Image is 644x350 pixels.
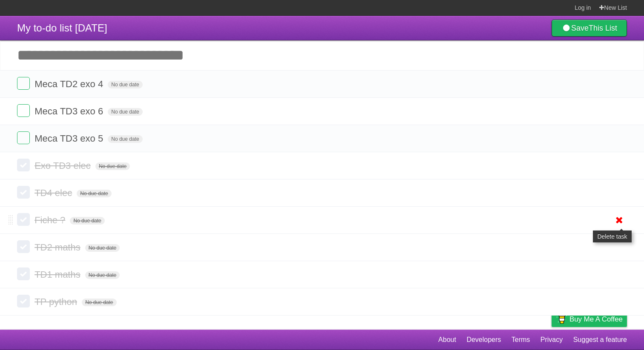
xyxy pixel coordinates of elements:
label: Done [17,240,30,253]
span: No due date [85,244,120,252]
label: Done [17,77,30,90]
label: Done [17,267,30,280]
a: Privacy [540,332,563,348]
span: Buy me a coffee [569,312,623,327]
span: TD4 elec [34,188,74,198]
b: This List [589,24,617,32]
span: No due date [108,135,142,143]
label: Done [17,104,30,117]
a: Developers [466,332,501,348]
label: Done [17,131,30,144]
span: Meca TD2 exo 4 [34,79,105,89]
span: My to-do list [DATE] [17,22,107,34]
span: TD1 maths [34,269,83,280]
span: Meca TD3 exo 6 [34,106,105,117]
span: No due date [82,299,116,306]
span: Fiche ? [34,215,67,225]
span: Exo TD3 elec [34,160,93,171]
span: No due date [85,271,120,279]
span: Meca TD3 exo 5 [34,133,105,144]
span: No due date [95,162,130,170]
a: Terms [512,332,530,348]
a: Suggest a feature [573,332,627,348]
label: Done [17,159,30,171]
img: Buy me a coffee [556,312,567,326]
span: TD2 maths [34,242,83,253]
a: Buy me a coffee [552,311,627,327]
span: No due date [70,217,104,225]
a: SaveThis List [552,20,627,37]
label: Done [17,213,30,226]
span: No due date [108,81,142,88]
label: Done [17,186,30,199]
label: Done [17,295,30,307]
a: About [438,332,456,348]
span: TP python [34,296,79,307]
span: No due date [108,108,142,116]
span: No due date [77,190,111,197]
